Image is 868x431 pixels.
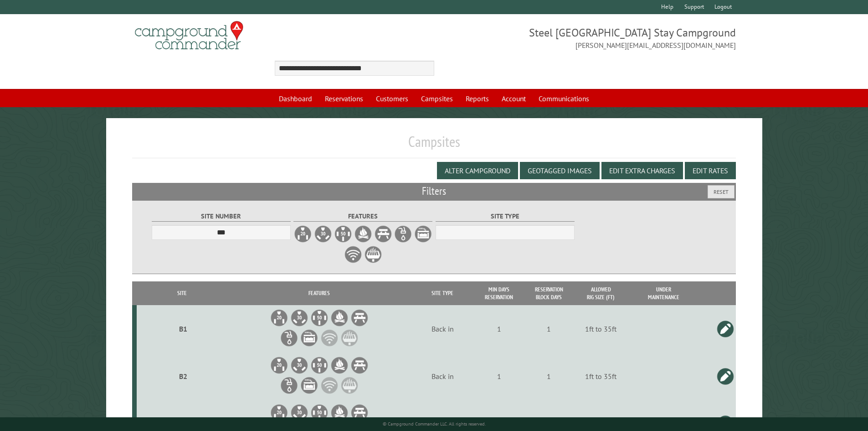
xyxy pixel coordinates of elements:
li: Firepit [330,309,349,327]
li: Sewer Hookup [300,376,318,395]
li: 50A Electrical Hookup [310,309,329,327]
li: Water Hookup [280,376,298,395]
div: 1 [476,324,523,333]
h2: Filters [132,183,736,200]
label: Site Number [152,211,291,222]
a: Campsites [416,90,458,107]
label: Grill [364,245,382,264]
h1: Campsites [132,133,736,158]
li: Picnic Table [350,309,369,327]
div: 1 [525,372,572,381]
div: B2 [140,372,226,381]
li: 30A Electrical Hookup [290,404,308,422]
li: Sewer Hookup [300,329,318,347]
th: Under Maintenance [628,281,700,305]
a: Communications [533,90,595,107]
th: Reservation Block Days [524,281,574,305]
label: 30A Electrical Hookup [314,225,332,243]
li: 30A Electrical Hookup [290,309,308,327]
label: Site Type [436,211,575,222]
li: Grill [340,329,359,347]
li: 20A Electrical Hookup [270,356,288,374]
th: Allowed Rig Size (ft) [574,281,627,305]
img: Campground Commander [132,18,246,53]
li: Picnic Table [350,356,369,374]
a: Edit this campsite [716,320,734,338]
button: Geotagged Images [520,162,600,179]
button: Edit Rates [685,162,736,179]
label: Firepit [354,225,372,243]
label: Sewer Hookup [414,225,432,243]
label: Features [293,211,432,222]
label: 20A Electrical Hookup [294,225,312,243]
li: WiFi Service [320,329,339,347]
li: Picnic Table [350,404,369,422]
a: Account [496,90,531,107]
a: Reservations [319,90,369,107]
a: Customers [370,90,414,107]
label: Water Hookup [394,225,412,243]
button: Alter Campground [437,162,518,179]
a: Reports [460,90,494,107]
div: 1 [476,372,523,381]
li: 30A Electrical Hookup [290,356,308,374]
th: Features [227,281,411,305]
li: 50A Electrical Hookup [310,404,329,422]
th: Site Type [411,281,474,305]
li: 20A Electrical Hookup [270,309,288,327]
button: Reset [708,185,734,198]
li: Grill [340,376,359,395]
li: Firepit [330,404,349,422]
div: 1ft to 35ft [575,372,627,381]
small: © Campground Commander LLC. All rights reserved. [383,421,486,427]
div: Back in [412,324,473,333]
button: Edit Extra Charges [601,162,683,179]
li: Firepit [330,356,349,374]
a: Dashboard [273,90,318,107]
div: B1 [140,324,226,333]
th: Site [137,281,228,305]
span: Steel [GEOGRAPHIC_DATA] Stay Campground [PERSON_NAME][EMAIL_ADDRESS][DOMAIN_NAME] [434,25,736,51]
li: 50A Electrical Hookup [310,356,329,374]
a: Edit this campsite [716,367,734,385]
div: 1ft to 35ft [575,324,627,333]
label: 50A Electrical Hookup [334,225,352,243]
div: Back in [412,372,473,381]
th: Min Days Reservation [474,281,524,305]
li: 20A Electrical Hookup [270,404,288,422]
div: 1 [525,324,572,333]
label: Picnic Table [374,225,392,243]
li: WiFi Service [320,376,339,395]
label: WiFi Service [344,245,362,264]
li: Water Hookup [280,329,298,347]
